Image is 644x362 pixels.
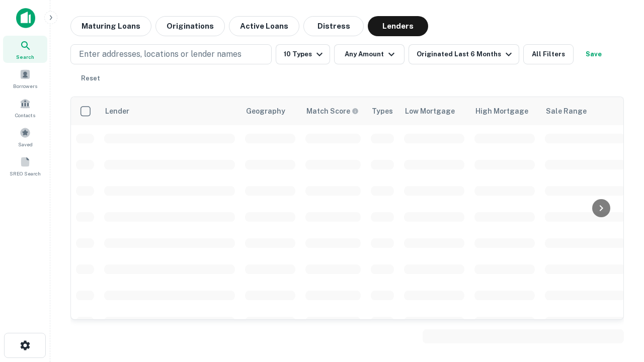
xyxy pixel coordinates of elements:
p: Enter addresses, locations or lender names [79,48,242,60]
button: All Filters [523,44,574,64]
button: Lenders [368,16,428,36]
th: Capitalize uses an advanced AI algorithm to match your search with the best lender. The match sco... [300,97,366,125]
a: Search [3,36,47,63]
a: SREO Search [3,152,47,179]
a: Saved [3,123,47,150]
button: Any Amount [334,44,405,64]
th: Lender [99,97,240,125]
div: Types [372,105,393,117]
button: Save your search to get updates of matches that match your search criteria. [578,44,610,64]
button: Active Loans [229,16,299,36]
div: High Mortgage [475,105,528,117]
span: Borrowers [13,82,37,90]
div: Geography [246,105,285,117]
div: Low Mortgage [405,105,455,117]
th: Sale Range [540,97,630,125]
button: Originated Last 6 Months [409,44,519,64]
th: High Mortgage [469,97,540,125]
button: Distress [303,16,364,36]
button: 10 Types [276,44,330,64]
button: Maturing Loans [70,16,151,36]
th: Types [366,97,399,125]
a: Contacts [3,94,47,121]
span: Saved [18,140,33,148]
div: Lender [105,105,129,117]
span: Search [16,53,34,61]
span: Contacts [15,111,35,119]
a: Borrowers [3,65,47,92]
div: Originated Last 6 Months [417,48,515,60]
button: Enter addresses, locations or lender names [70,44,272,64]
iframe: Chat Widget [594,282,644,330]
div: Capitalize uses an advanced AI algorithm to match your search with the best lender. The match sco... [306,106,359,117]
button: Originations [155,16,225,36]
img: capitalize-icon.png [16,8,35,28]
th: Low Mortgage [399,97,469,125]
h6: Match Score [306,106,357,117]
th: Geography [240,97,300,125]
div: Sale Range [546,105,587,117]
button: Reset [74,68,107,88]
span: SREO Search [10,169,41,177]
